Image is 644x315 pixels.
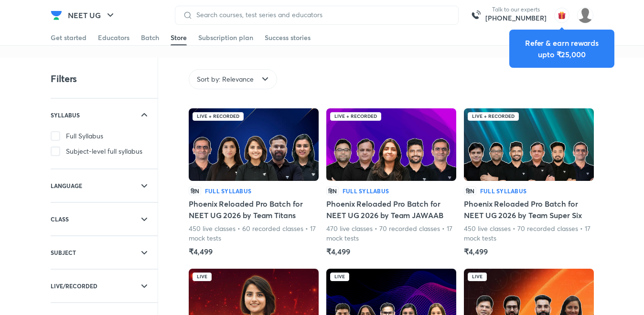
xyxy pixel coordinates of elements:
span: Full Syllabus [66,131,103,141]
div: Live [330,273,349,281]
div: Subscription plan [198,33,253,42]
div: Live [193,273,212,281]
div: Live [468,273,487,281]
h5: ₹4,499 [189,246,213,257]
span: Sort by: Relevance [197,74,254,84]
p: 450 live classes • 60 recorded classes • 17 mock tests [189,224,319,243]
a: Success stories [265,30,311,45]
h6: SYLLABUS [51,110,80,120]
div: Live + Recorded [330,112,381,121]
h6: Full Syllabus [480,187,526,195]
div: Educators [98,33,129,42]
div: Refer & earn rewards upto ₹25,000 [517,37,607,60]
p: 450 live classes • 70 recorded classes • 17 mock tests [464,224,594,243]
h6: LANGUAGE [51,181,82,190]
h4: Filters [51,73,77,85]
div: Batch [141,33,159,42]
h5: Phoenix Reloaded Pro Batch for NEET UG 2026 by Team Titans [189,198,319,221]
h5: ₹4,499 [464,246,488,257]
div: Get started [51,33,86,42]
img: call-us [466,6,485,25]
img: Batch Thumbnail [464,108,594,181]
a: Batch [141,30,159,45]
a: Get started [51,30,86,45]
h6: Full Syllabus [205,187,251,195]
p: 470 live classes • 70 recorded classes • 17 mock tests [326,224,456,243]
button: NEET UG [62,6,122,25]
h6: LIVE/RECORDED [51,281,97,291]
span: Subject-level full syllabus [66,147,142,156]
div: Success stories [265,33,311,42]
div: Store [171,33,187,42]
img: Batch Thumbnail [189,108,319,181]
div: Live + Recorded [193,112,244,121]
input: Search courses, test series and educators [193,11,451,19]
img: Company Logo [51,10,62,21]
h5: Phoenix Reloaded Pro Batch for NEET UG 2026 by Team JAWAAB [326,198,456,221]
a: Educators [98,30,129,45]
img: PALAK DEEP [577,7,593,23]
h6: Full Syllabus [343,187,389,195]
h5: Phoenix Reloaded Pro Batch for NEET UG 2026 by Team Super Six [464,198,594,221]
a: Subscription plan [198,30,253,45]
p: हिN [464,187,476,195]
a: [PHONE_NUMBER] [485,13,547,23]
div: Live + Recorded [468,112,519,121]
p: हिN [189,187,201,195]
h6: SUBJECT [51,248,76,257]
p: Talk to our experts [485,6,547,13]
img: avatar [554,8,569,23]
h5: ₹4,499 [326,246,350,257]
img: Batch Thumbnail [326,108,456,181]
a: Store [171,30,187,45]
h6: CLASS [51,214,69,224]
p: हिN [326,187,339,195]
